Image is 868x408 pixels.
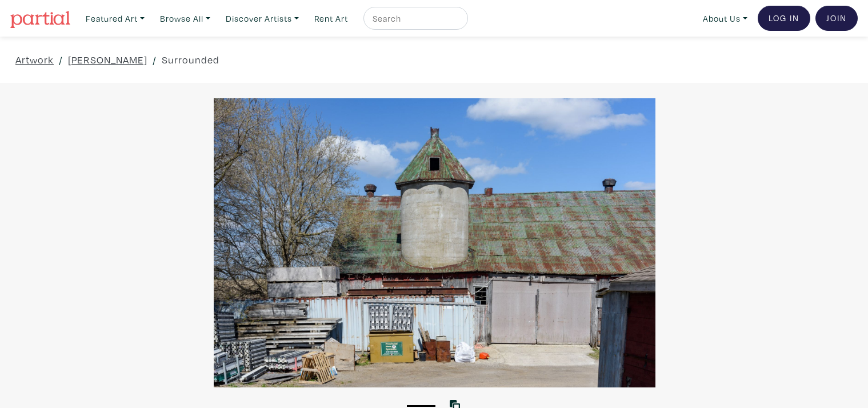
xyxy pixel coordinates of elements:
a: [PERSON_NAME] [68,52,147,67]
a: Artwork [15,52,54,67]
a: Surrounded [162,52,219,67]
a: About Us [698,7,753,30]
span: / [153,52,157,67]
button: 1 of 1 [407,405,435,407]
a: Browse All [155,7,215,30]
a: Rent Art [309,7,353,30]
input: Search [371,11,457,26]
span: / [59,52,63,67]
a: Join [815,6,858,31]
a: Log In [758,6,810,31]
a: Featured Art [81,7,150,30]
a: Discover Artists [221,7,304,30]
